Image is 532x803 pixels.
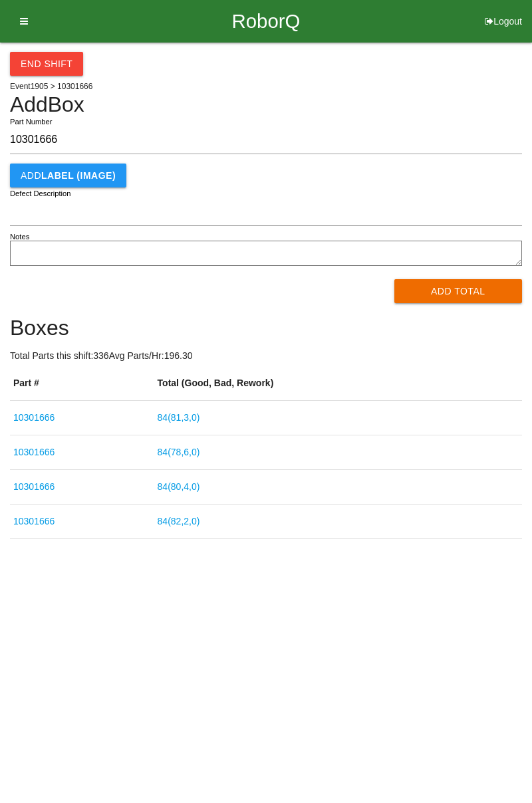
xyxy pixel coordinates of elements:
h4: Add Box [10,93,522,116]
button: End Shift [10,52,83,76]
label: Part Number [10,116,52,128]
a: 10301666 [13,447,55,457]
input: Required [10,126,522,154]
a: 84(82,2,0) [158,516,200,526]
span: Event 1905 > 10301666 [10,82,92,91]
a: 10301666 [13,516,55,526]
p: Total Parts this shift: 336 Avg Parts/Hr: 196.30 [10,349,522,363]
button: AddLABEL (IMAGE) [10,164,126,187]
th: Part # [10,366,154,401]
button: Add Total [394,279,523,303]
a: 10301666 [13,481,55,492]
b: LABEL (IMAGE) [41,170,116,181]
a: 84(80,4,0) [158,481,200,492]
label: Defect Description [10,188,71,199]
h4: Boxes [10,316,522,340]
label: Notes [10,231,29,243]
a: 84(81,3,0) [158,412,200,423]
a: 10301666 [13,412,55,423]
th: Total (Good, Bad, Rework) [154,366,522,401]
a: 84(78,6,0) [158,447,200,457]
